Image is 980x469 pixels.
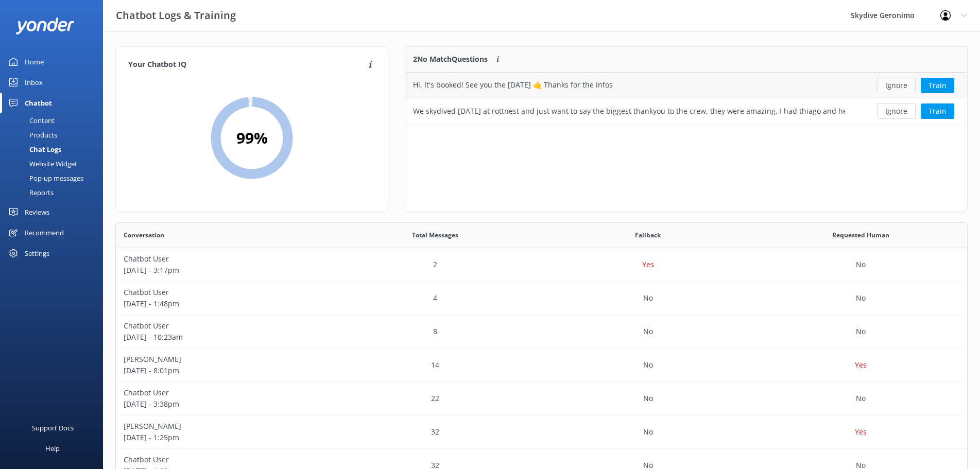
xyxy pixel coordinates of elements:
p: No [856,326,866,337]
div: row [115,248,968,282]
div: Pop-up messages [6,171,83,185]
a: Content [6,113,103,128]
div: Reviews [25,202,49,222]
button: Ignore [877,103,916,119]
p: 8 [433,326,437,337]
span: Requested Human [832,230,889,240]
div: Content [6,113,55,128]
p: [DATE] - 1:25pm [124,432,321,443]
span: Conversation [124,230,164,240]
p: No [643,359,653,371]
div: row [115,415,968,449]
div: Website Widget [6,157,77,171]
p: [DATE] - 3:38pm [124,398,321,410]
a: Reports [6,185,103,200]
p: [DATE] - 8:01pm [124,365,321,376]
button: Train [921,103,954,119]
div: Recommend [25,222,64,243]
div: row [115,382,968,415]
div: row [405,98,967,124]
p: Chatbot User [124,287,321,298]
p: No [856,292,866,304]
p: Chatbot User [124,387,321,398]
p: No [643,393,653,404]
span: Fallback [635,230,661,240]
p: No [643,326,653,337]
p: [PERSON_NAME] [124,421,321,432]
h3: Chatbot Logs & Training [116,7,236,24]
div: row [405,73,967,98]
p: Yes [855,359,867,371]
div: Reports [6,185,54,200]
p: No [856,393,866,404]
p: 4 [433,292,437,304]
p: 32 [431,426,439,438]
p: [DATE] - 10:23am [124,332,321,343]
p: 22 [431,393,439,404]
p: Chatbot User [124,320,321,332]
p: Chatbot User [124,253,321,265]
a: Pop-up messages [6,171,103,185]
div: Products [6,128,57,142]
p: 14 [431,359,439,371]
p: [DATE] - 1:48pm [124,298,321,309]
p: Chatbot User [124,454,321,465]
h4: Your Chatbot IQ [128,59,366,71]
button: Train [921,78,954,93]
p: Yes [642,259,654,270]
span: Total Messages [412,230,458,240]
div: Inbox [25,72,43,93]
div: Hi, It's booked! See you the [DATE] 🤙 Thanks for the infos [413,79,613,91]
p: [DATE] - 3:17pm [124,265,321,276]
div: Chat Logs [6,142,61,157]
a: Website Widget [6,157,103,171]
div: row [115,315,968,349]
p: [PERSON_NAME] [124,354,321,365]
div: Help [45,438,60,459]
p: No [643,426,653,438]
div: row [115,349,968,382]
p: 2 [433,259,437,270]
p: No [856,259,866,270]
img: yonder-white-logo.png [15,18,75,34]
p: Yes [855,426,867,438]
div: We skydived [DATE] at rottnest and just want to say the biggest thankyou to the crew, they were a... [413,106,845,117]
p: No [643,292,653,304]
p: 2 No Match Questions [413,54,488,65]
div: Support Docs [32,418,74,438]
div: row [115,282,968,315]
div: Chatbot [25,93,52,113]
button: Ignore [877,78,916,93]
h2: 99 % [236,126,268,150]
div: grid [405,73,967,124]
div: Settings [25,243,49,264]
a: Products [6,128,103,142]
a: Chat Logs [6,142,103,157]
div: Home [25,51,44,72]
